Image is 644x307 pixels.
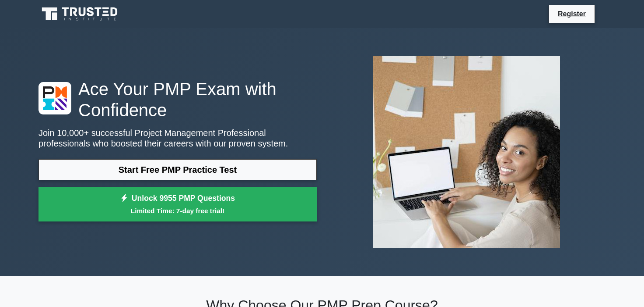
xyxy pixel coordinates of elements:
small: Limited Time: 7-day free trial! [49,206,306,216]
h1: Ace Your PMP Exam with Confidence [38,79,317,121]
p: Join 10,000+ successful Project Management Professional professionals who boosted their careers w... [38,128,317,149]
a: Register [553,8,591,19]
a: Unlock 9955 PMP QuestionsLimited Time: 7-day free trial! [38,187,317,222]
a: Start Free PMP Practice Test [38,159,317,180]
